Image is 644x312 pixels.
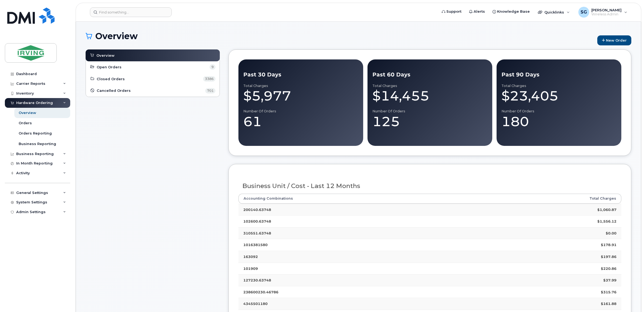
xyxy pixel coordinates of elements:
[372,109,487,113] div: Number of Orders
[501,113,616,130] div: 180
[243,113,358,130] div: 61
[501,109,616,113] div: Number of Orders
[210,64,215,70] span: 9
[488,194,621,203] th: Total Charges
[601,301,616,306] strong: $161.88
[243,109,358,113] div: Number of Orders
[243,254,258,259] strong: 163092
[90,52,216,59] a: Overview
[501,71,616,79] div: Past 90 Days
[97,76,125,82] span: Closed Orders
[601,290,616,294] strong: $315.76
[243,231,271,235] strong: 310551.63748
[243,290,278,294] strong: 238600230.46786
[601,266,616,271] strong: $220.86
[243,207,271,212] strong: 200140.63748
[597,207,616,212] strong: $1,060.87
[606,231,616,235] strong: $0.00
[238,194,488,203] th: Accounting Combinations
[601,254,616,259] strong: $197.86
[501,84,616,88] div: Total Charges
[243,243,268,247] strong: 1016381580
[243,301,268,306] strong: 4345501180
[97,88,131,93] span: Cancelled Orders
[243,266,258,271] strong: 101909
[242,183,617,189] h3: Business Unit / Cost - Last 12 Months
[372,113,487,130] div: 125
[90,64,215,70] a: Open Orders 9
[243,219,271,223] strong: 102600.63748
[96,53,114,58] span: Overview
[90,88,215,94] a: Cancelled Orders 701
[205,88,215,93] span: 701
[243,71,358,79] div: Past 30 Days
[501,88,616,104] div: $23,405
[603,278,616,282] strong: $37.99
[372,84,487,88] div: Total Charges
[243,278,271,282] strong: 127230.63748
[372,88,487,104] div: $14,455
[243,84,358,88] div: Total Charges
[601,243,616,247] strong: $178.91
[90,76,215,82] a: Closed Orders 3386
[97,65,122,70] span: Open Orders
[203,76,215,82] span: 3386
[243,88,358,104] div: $5,977
[86,31,595,41] h1: Overview
[372,71,487,79] div: Past 60 Days
[597,219,616,223] strong: $1,556.12
[597,35,631,45] a: New Order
